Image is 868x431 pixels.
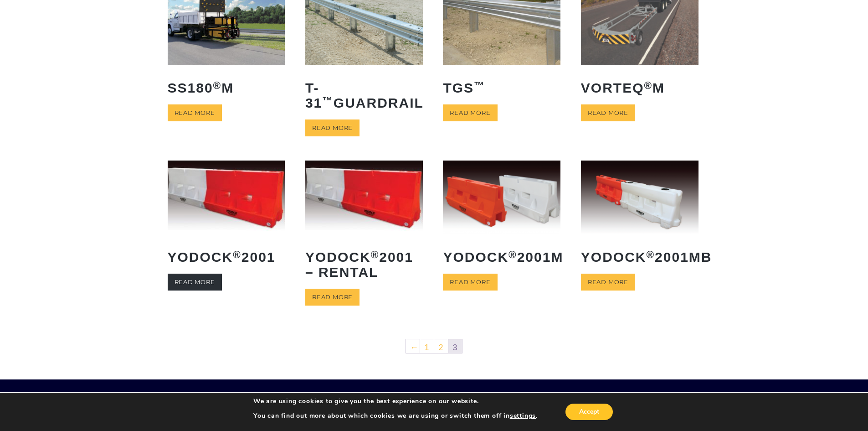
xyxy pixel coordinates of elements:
[581,73,699,102] h2: VORTEQ M
[448,339,462,353] span: 3
[434,339,448,353] a: 2
[168,274,222,291] a: Read more about “Yodock® 2001”
[443,161,560,271] a: Yodock®2001M
[474,80,485,91] sup: ™
[565,404,613,420] button: Accept
[305,73,423,117] h2: T-31 Guardrail
[508,249,517,260] sup: ®
[322,95,334,106] sup: ™
[443,243,560,271] h2: Yodock 2001M
[305,243,423,286] h2: Yodock 2001 – Rental
[233,249,241,260] sup: ®
[581,274,635,291] a: Read more about “Yodock® 2001MB”
[168,104,222,121] a: Read more about “SS180® M”
[581,243,699,271] h2: Yodock 2001MB
[406,339,420,353] a: ←
[168,338,701,357] nav: Product Pagination
[510,412,536,420] button: settings
[443,104,497,121] a: Read more about “TGS™”
[168,243,285,271] h2: Yodock 2001
[168,161,285,271] a: Yodock®2001
[443,274,497,291] a: Read more about “Yodock® 2001M”
[305,289,360,306] a: Read more about “Yodock® 2001 - Rental”
[371,249,380,260] sup: ®
[420,339,434,353] a: 1
[253,412,538,420] p: You can find out more about which cookies we are using or switch them off in .
[305,119,360,136] a: Read more about “T-31™ Guardrail”
[644,80,653,91] sup: ®
[305,161,423,234] img: Yodock 2001 Water Filled Barrier and Barricade
[253,397,538,405] p: We are using cookies to give you the best experience on our website.
[168,73,285,102] h2: SS180 M
[581,161,699,271] a: Yodock®2001MB
[213,80,222,91] sup: ®
[168,161,285,234] img: Yodock 2001 Water Filled Barrier and Barricade
[443,73,560,102] h2: TGS
[647,249,655,260] sup: ®
[581,104,635,121] a: Read more about “VORTEQ® M”
[305,161,423,286] a: Yodock®2001 – Rental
